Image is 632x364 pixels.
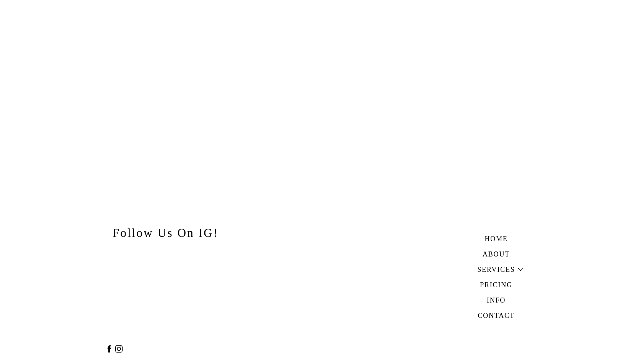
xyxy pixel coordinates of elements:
[105,223,227,238] h3: Follow Us On IG!
[470,310,523,319] a: Contact
[470,264,523,273] a: Services
[470,295,523,304] h3: Info
[470,249,523,258] a: About
[470,280,523,288] a: Pricing
[470,233,523,242] a: Home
